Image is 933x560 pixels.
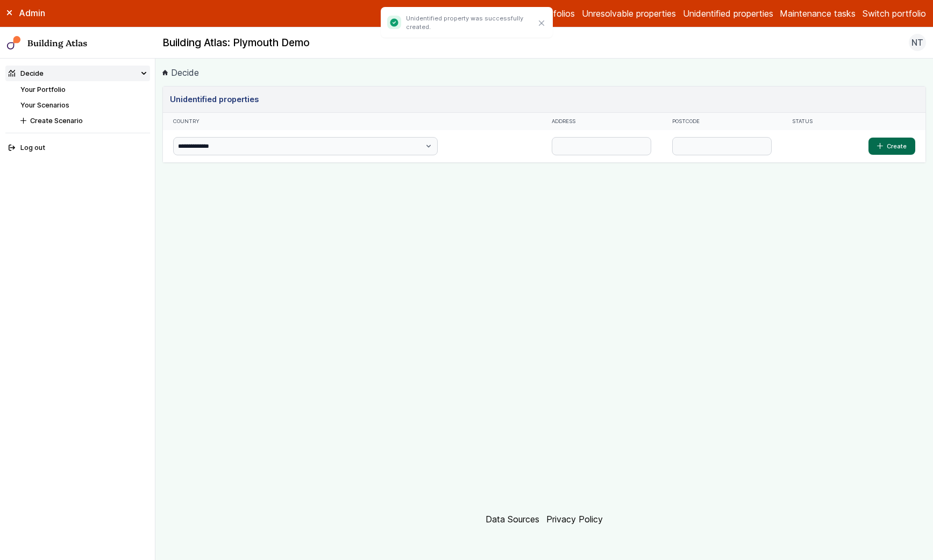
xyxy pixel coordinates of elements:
button: Close [535,16,549,30]
button: Switch portfolio [863,7,926,20]
div: Decide [9,68,44,78]
a: Unidentified properties [683,7,773,20]
a: Privacy Policy [546,514,603,525]
a: Portfolios [536,7,575,20]
p: Unidentified property was successfully created. [406,14,534,31]
button: NT [909,34,926,51]
div: Postcode [672,118,772,125]
img: main-0bbd2752.svg [7,36,21,50]
a: Your Portfolio [20,85,66,94]
a: Your Scenarios [20,101,69,109]
a: Unresolvable properties [582,7,676,20]
span: NT [911,36,923,49]
button: Log out [5,140,150,156]
a: Data Sources [486,514,539,525]
h2: Building Atlas: Plymouth Demo [162,36,310,50]
div: Address [552,118,651,125]
div: Status [792,118,826,125]
button: Create [868,138,915,155]
button: Create Scenario [17,113,150,128]
h3: Unidentified properties [170,94,259,105]
a: Maintenance tasks [780,7,856,20]
summary: Decide [5,66,150,81]
a: Decide [162,66,199,79]
div: Country [173,118,531,125]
